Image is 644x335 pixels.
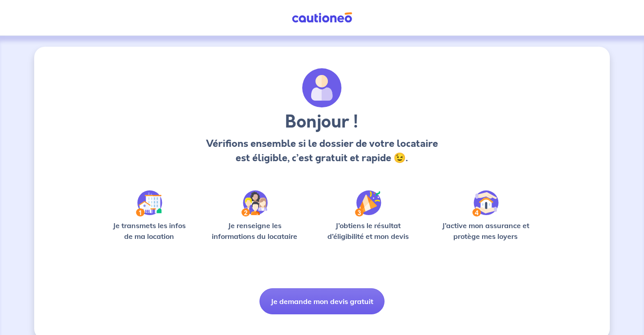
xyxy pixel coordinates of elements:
[302,68,342,108] img: archivate
[136,190,162,216] img: /static/90a569abe86eec82015bcaae536bd8e6/Step-1.svg
[203,111,440,133] h3: Bonjour !
[355,190,381,216] img: /static/f3e743aab9439237c3e2196e4328bba9/Step-3.svg
[433,220,538,242] p: J’active mon assurance et protège mes loyers
[106,220,192,242] p: Je transmets les infos de ma location
[288,12,356,23] img: Cautioneo
[318,220,419,242] p: J’obtiens le résultat d’éligibilité et mon devis
[259,288,385,314] button: Je demande mon devis gratuit
[203,137,440,165] p: Vérifions ensemble si le dossier de votre locataire est éligible, c’est gratuit et rapide 😉.
[241,190,268,216] img: /static/c0a346edaed446bb123850d2d04ad552/Step-2.svg
[206,220,303,242] p: Je renseigne les informations du locataire
[472,190,499,216] img: /static/bfff1cf634d835d9112899e6a3df1a5d/Step-4.svg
